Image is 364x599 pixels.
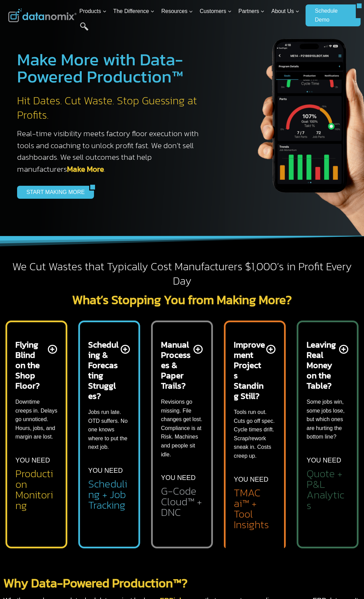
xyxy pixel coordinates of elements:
img: Datanomix [8,9,77,22]
h2: Flying Blind on the Shop Floor? [15,339,46,391]
h2: Improvement Projects Standing Still? [234,339,265,401]
h2: G-Code Cloud™ + DNC [161,486,203,518]
span: Partners [239,7,265,16]
p: YOU NEED [234,474,268,485]
p: YOU NEED [15,455,50,466]
span: Products [79,7,106,16]
p: Jobs run late. OTD suffers. No one knows where to put the next job. [88,408,130,452]
h2: Manual Processes & Paper Trails? [161,339,192,391]
span: Resources [161,7,193,16]
span: The Difference [113,7,154,16]
h2: TMAC ai™ + Tool Insights [234,487,276,530]
h2: Scheduling & Forecasting Struggles? [88,339,119,401]
a: START MAKING MORE [17,186,89,199]
a: Schedule Demo [306,4,356,26]
p: Tools run out. Cuts go off spec. Cycle times drift. Scrap/rework sneak in. Costs creep up. [234,408,276,460]
a: Search [80,22,89,38]
h2: We Cut Wastes that Typically Cost Manufacturers $1,000’s in Profit Every Day [8,260,356,288]
p: Some jobs win, some jobs lose, but which ones are hurting the bottom line? [307,398,349,441]
h2: What’s Stopping You from Making More? [8,294,356,306]
span: Customers [200,7,231,16]
a: Why Data-Powered Production™? [3,574,188,592]
h2: Scheduling + Job Tracking [88,479,130,510]
p: YOU NEED [161,472,196,483]
p: Revisions go missing. File changes get lost. Compliance is at Risk. Machines and people sit idle. [161,398,203,459]
h3: Real-time visibility meets factory floor execution with tools and coaching to unlock profit fast.... [17,128,212,175]
p: YOU NEED [88,465,123,476]
a: Make More [67,163,104,175]
h2: Production Monitoring [15,468,57,511]
h2: Hit Dates. Cut Waste. Stop Guessing at Profits. [17,94,212,122]
span: About Us [271,7,299,16]
p: YOU NEED [307,455,341,466]
h2: Leaving Real Money on the Table? [307,339,338,391]
h1: Make More with Data-Powered Production™ [17,51,212,85]
h2: Quote + P&L Analytics [307,468,349,511]
p: Downtime creeps in. Delays go unnoticed. Hours, jobs, and margin are lost. [15,398,57,441]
